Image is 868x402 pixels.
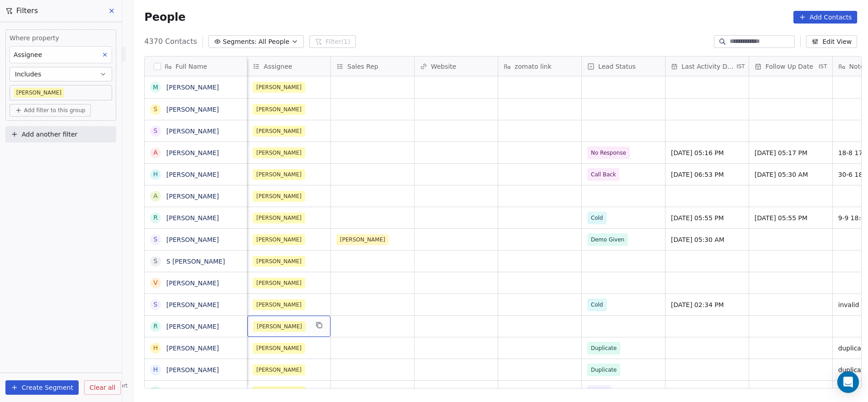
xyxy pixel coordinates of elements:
[145,76,247,389] div: grid
[166,388,219,395] a: [PERSON_NAME]
[671,170,743,179] span: [DATE] 06:53 PM
[347,62,378,71] span: Sales Rep
[755,213,827,222] span: [DATE] 05:55 PM
[591,365,617,374] span: Duplicate
[514,62,551,71] span: zomato link
[166,214,219,222] a: [PERSON_NAME]
[223,37,257,47] span: Segments:
[591,300,603,309] span: Cold
[253,234,305,245] span: [PERSON_NAME]
[166,193,219,200] a: [PERSON_NAME]
[665,57,749,76] div: Last Activity DateIST
[166,279,219,287] a: [PERSON_NAME]
[154,235,158,244] div: S
[682,62,735,71] span: Last Activity Date
[154,191,158,201] div: A
[671,235,743,244] span: [DATE] 05:30 AM
[765,62,813,71] span: Follow Up Date
[253,343,305,354] span: [PERSON_NAME]
[166,345,219,352] a: [PERSON_NAME]
[253,126,305,137] span: [PERSON_NAME]
[837,371,859,393] div: Open Intercom Messenger
[671,213,743,222] span: [DATE] 05:55 PM
[166,236,219,243] a: [PERSON_NAME]
[253,191,305,202] span: [PERSON_NAME]
[166,106,219,113] a: [PERSON_NAME]
[755,148,827,157] span: [DATE] 05:17 PM
[175,62,207,71] span: Full Name
[153,170,158,179] div: H
[259,37,289,47] span: All People
[153,387,158,396] div: H
[247,57,330,76] div: Assignee
[145,57,247,76] div: Full Name
[166,301,219,308] a: [PERSON_NAME]
[819,63,827,70] span: IST
[806,35,857,48] button: Edit View
[253,364,305,375] span: [PERSON_NAME]
[431,62,456,71] span: Website
[591,235,624,244] span: Demo Given
[144,10,185,24] span: People
[253,169,305,180] span: [PERSON_NAME]
[154,256,158,266] div: S
[415,57,498,76] div: Website
[591,344,617,353] span: Duplicate
[253,386,305,397] span: [PERSON_NAME]
[153,365,158,374] div: H
[153,322,158,331] div: R
[755,387,827,396] span: [DATE] 11:38 AM
[498,57,581,76] div: zomato link
[154,278,158,288] div: V
[749,57,832,76] div: Follow Up DateIST
[166,366,219,374] a: [PERSON_NAME]
[166,149,219,156] a: [PERSON_NAME]
[671,387,743,396] span: [DATE] 11:33 AM
[253,256,305,267] span: [PERSON_NAME]
[336,234,389,245] span: [PERSON_NAME]
[253,147,305,158] span: [PERSON_NAME]
[144,36,197,47] span: 4370 Contacts
[264,62,292,71] span: Assignee
[166,258,225,265] a: S [PERSON_NAME]
[736,63,745,70] span: IST
[154,126,158,136] div: S
[166,323,219,330] a: [PERSON_NAME]
[153,343,158,353] div: H
[154,300,158,309] div: s
[253,104,305,115] span: [PERSON_NAME]
[253,278,305,288] span: [PERSON_NAME]
[598,62,636,71] span: Lead Status
[591,170,616,179] span: Call Back
[166,128,219,135] a: [PERSON_NAME]
[331,57,414,76] div: Sales Rep
[153,213,158,222] div: R
[755,170,827,179] span: [DATE] 05:30 AM
[591,387,608,396] span: Active
[166,171,219,178] a: [PERSON_NAME]
[849,62,867,71] span: Notes
[253,299,305,310] span: [PERSON_NAME]
[253,82,305,93] span: [PERSON_NAME]
[671,300,743,309] span: [DATE] 02:34 PM
[582,57,665,76] div: Lead Status
[591,148,626,157] span: No Response
[253,213,305,223] span: [PERSON_NAME]
[154,104,158,114] div: S
[253,321,306,332] span: [PERSON_NAME]
[671,148,743,157] span: [DATE] 05:16 PM
[153,83,158,92] div: M
[154,148,158,157] div: A
[793,11,857,24] button: Add Contacts
[166,84,219,91] a: [PERSON_NAME]
[309,35,356,48] button: Filter(1)
[591,213,603,222] span: Cold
